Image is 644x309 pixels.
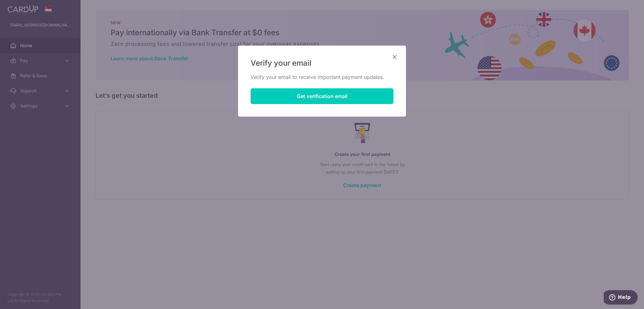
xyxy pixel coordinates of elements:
iframe: Opens a widget where you can find more information [604,290,638,306]
p: Verify your email to receive important payment updates. [251,73,393,81]
button: Get verification email [251,88,393,104]
span: Verify your email [251,58,311,68]
button: Close [391,53,398,61]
